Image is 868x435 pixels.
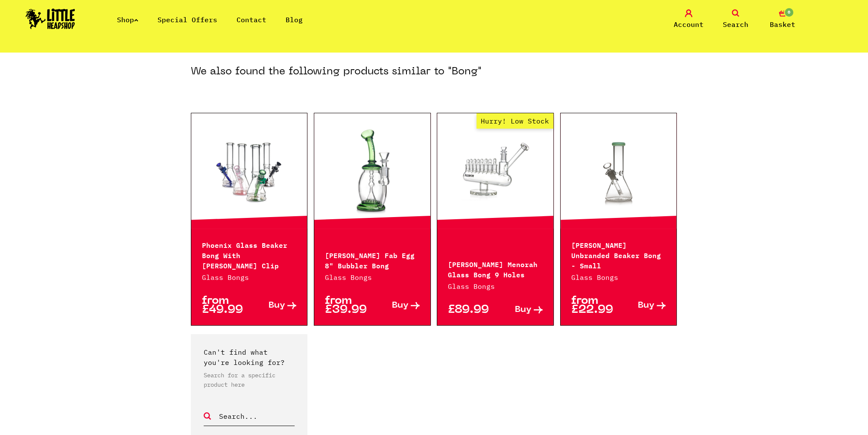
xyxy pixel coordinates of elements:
[325,272,420,282] p: Glass Bongs
[26,9,75,29] img: Little Head Shop Logo
[571,239,666,270] p: [PERSON_NAME] Unbranded Beaker Bong - Small
[286,15,303,24] a: Blog
[714,9,757,29] a: Search
[619,297,666,314] a: Buy
[372,297,420,314] a: Buy
[202,272,297,282] p: Glass Bongs
[515,306,532,314] span: Buy
[204,370,295,389] p: Search for a specific product here
[571,297,619,314] p: from £22.99
[448,306,495,314] p: £89.99
[770,19,795,29] span: Basket
[204,347,295,367] p: Can't find what you're looking for?
[761,9,804,29] a: 0 Basket
[437,128,553,214] a: Hurry! Low Stock
[495,306,543,314] a: Buy
[476,113,553,129] span: Hurry! Low Stock
[249,297,296,314] a: Buy
[448,281,543,291] p: Glass Bongs
[448,259,543,279] p: [PERSON_NAME] Menorah Glass Bong 9 Holes
[158,15,217,24] a: Special Offers
[117,15,138,24] a: Shop
[723,19,748,29] span: Search
[191,65,482,79] h3: We also found the following products similar to "Bong"
[571,272,666,282] p: Glass Bongs
[237,15,266,24] a: Contact
[392,301,409,310] span: Buy
[202,239,297,270] p: Phoenix Glass Beaker Bong With [PERSON_NAME] Clip
[202,297,249,314] p: from £49.99
[325,250,420,270] p: [PERSON_NAME] Fab Egg 8" Bubbler Bong
[218,411,295,422] input: Search...
[674,19,704,29] span: Account
[269,301,285,310] span: Buy
[638,301,655,310] span: Buy
[325,297,372,314] p: from £39.99
[784,7,794,18] span: 0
